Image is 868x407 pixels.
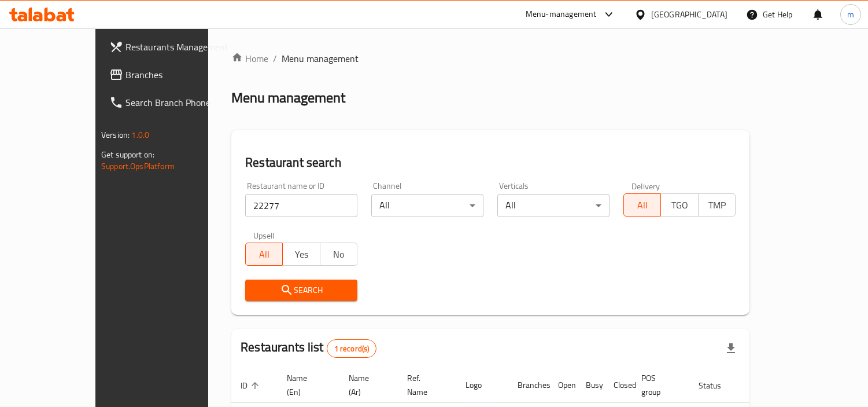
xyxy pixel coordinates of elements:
span: Menu management [282,52,359,65]
button: TMP [698,193,736,217]
span: No [325,246,353,263]
th: Closed [604,368,632,403]
button: All [623,193,661,217]
span: Get support on: [101,147,154,162]
span: Name (En) [287,371,326,399]
span: Name (Ar) [349,371,384,399]
span: m [847,8,854,21]
span: 1.0.0 [131,127,149,142]
span: Status [699,379,736,393]
span: TGO [666,197,693,214]
div: Menu-management [526,8,597,21]
span: Ref. Name [407,371,442,399]
a: Restaurants Management [100,33,241,61]
li: / [273,52,277,65]
h2: Restaurant search [245,154,736,171]
div: All [497,194,610,217]
span: Search [254,283,348,298]
span: All [250,246,278,263]
nav: breadcrumb [231,52,749,65]
a: Branches [100,61,241,89]
div: All [371,194,483,217]
span: 1 record(s) [327,343,376,354]
button: No [320,243,357,266]
a: Home [231,52,268,65]
span: Branches [125,68,231,82]
span: Version: [101,127,130,142]
div: Total records count [327,339,377,358]
button: Search [245,280,357,301]
th: Open [549,368,577,403]
h2: Restaurants list [241,339,376,358]
input: Search for restaurant name or ID.. [245,194,357,217]
th: Logo [456,368,508,403]
a: Support.OpsPlatform [101,159,175,174]
th: Branches [508,368,549,403]
a: Search Branch Phone [100,89,241,116]
button: All [245,243,283,266]
button: TGO [660,193,698,217]
span: ID [241,379,263,393]
th: Busy [577,368,604,403]
span: TMP [703,197,731,214]
span: Restaurants Management [125,40,231,54]
label: Upsell [253,231,275,239]
button: Yes [282,243,320,266]
h2: Menu management [231,89,345,107]
div: [GEOGRAPHIC_DATA] [651,8,727,21]
label: Delivery [631,182,660,190]
span: Yes [287,246,315,263]
span: POS group [641,371,675,399]
span: Search Branch Phone [125,96,231,109]
span: All [629,197,656,214]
